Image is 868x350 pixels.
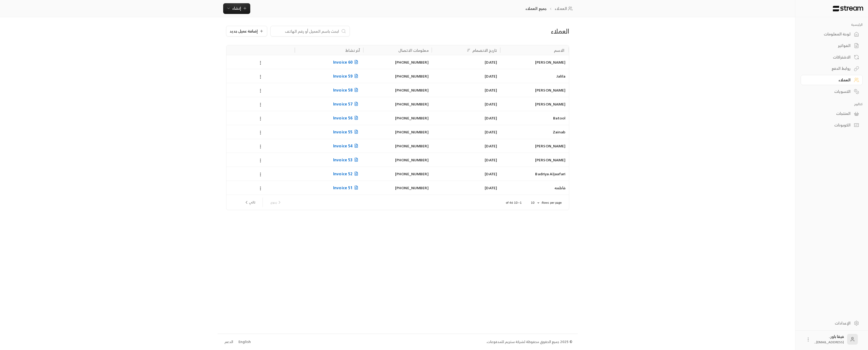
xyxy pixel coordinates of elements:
[435,69,497,83] div: [DATE]
[525,6,547,11] p: جميع العملاء
[333,115,360,121] span: Invoice 56
[435,97,497,111] div: [DATE]
[807,31,851,37] div: لوحة المعلومات
[801,75,863,85] a: العملاء
[223,3,250,14] button: إنشاء
[807,77,851,83] div: العملاء
[814,334,844,345] div: فيقا باور .
[472,47,497,54] div: تاريخ الانضمام
[398,47,429,54] div: معلومات الاتصال
[801,63,863,74] a: روابط الدفع
[832,6,864,12] img: Logo
[801,29,863,39] a: لوحة المعلومات
[503,167,565,181] div: Badriya Aljaafari
[333,170,360,177] span: Invoice 52
[226,26,267,37] button: إضافة عميل جديد
[435,111,497,125] div: [DATE]
[801,41,863,51] a: الفواتير
[333,101,360,107] span: Invoice 57
[435,83,497,97] div: [DATE]
[465,47,472,53] button: Sort
[528,199,541,206] div: 10
[503,111,565,125] div: Batool
[503,153,565,167] div: [PERSON_NAME]
[541,200,562,205] p: Rows per page:
[807,66,851,71] div: روابط الدفع
[486,339,572,345] div: © 2025 جميع الحقوق محفوظة لشركة ستريم للمدفوعات.
[366,125,428,139] div: [PHONE_NUMBER]
[503,139,565,153] div: [PERSON_NAME]
[807,111,851,116] div: المنتجات
[366,55,428,69] div: [PHONE_NUMBER]
[814,339,844,345] span: [EMAIL_ADDRESS]....
[366,97,428,111] div: [PHONE_NUMBER]
[333,184,360,191] span: Invoice 51
[435,181,497,195] div: [DATE]
[801,318,863,328] a: الإعدادات
[503,125,565,139] div: Zainab
[366,69,428,83] div: [PHONE_NUMBER]
[801,120,863,130] a: الكوبونات
[503,69,565,83] div: Jalila
[242,198,258,207] button: next page
[366,167,428,181] div: [PHONE_NUMBER]
[503,97,565,111] div: [PERSON_NAME]
[554,47,565,54] div: الاسم
[435,139,497,153] div: [DATE]
[366,181,428,195] div: [PHONE_NUMBER]
[801,108,863,119] a: المنتجات
[503,83,565,97] div: [PERSON_NAME]
[333,87,360,93] span: Invoice 58
[801,86,863,97] a: التسويات
[801,23,863,27] p: الرئيسية
[807,89,851,94] div: التسويات
[807,122,851,128] div: الكوبونات
[801,52,863,62] a: الاشتراكات
[503,181,565,195] div: فاطمه
[506,200,522,205] p: 1–10 of 46
[435,55,497,69] div: [DATE]
[232,5,241,12] span: إنشاء
[458,27,569,35] div: العملاء
[801,102,863,106] p: كتالوج
[333,156,360,163] span: Invoice 53
[230,29,258,33] span: إضافة عميل جديد
[435,125,497,139] div: [DATE]
[333,59,360,65] span: Invoice 60
[435,167,497,181] div: [DATE]
[435,153,497,167] div: [DATE]
[503,55,565,69] div: [PERSON_NAME]
[807,43,851,48] div: الفواتير
[333,129,360,135] span: Invoice 55
[555,6,574,11] a: العملاء
[366,83,428,97] div: [PHONE_NUMBER]
[525,6,575,11] nav: breadcrumb
[366,153,428,167] div: [PHONE_NUMBER]
[274,28,339,34] input: ابحث باسم العميل أو رقم الهاتف
[366,139,428,153] div: [PHONE_NUMBER]
[333,73,360,79] span: Invoice 59
[223,337,235,347] a: الدعم
[807,320,851,326] div: الإعدادات
[807,54,851,60] div: الاشتراكات
[333,143,360,149] span: Invoice 54
[345,47,360,54] div: آخر نشاط
[366,111,428,125] div: [PHONE_NUMBER]
[238,339,251,345] div: English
